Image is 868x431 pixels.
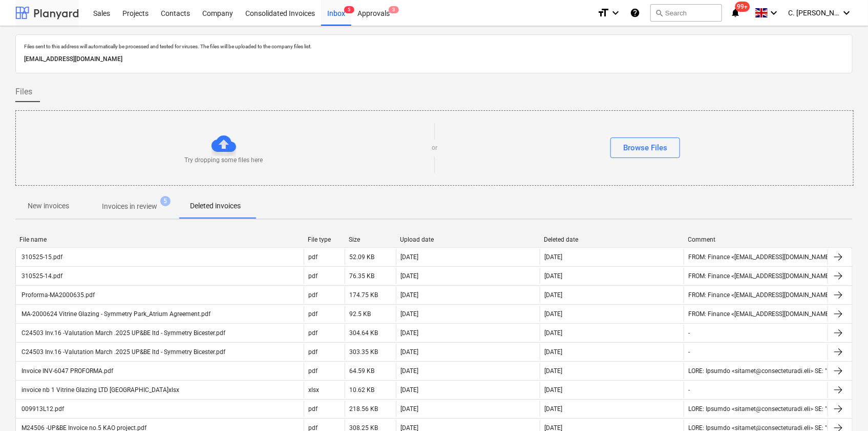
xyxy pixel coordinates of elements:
p: Invoices in review [102,201,157,212]
div: 303.35 KB [349,348,378,356]
div: [DATE] [400,367,418,375]
div: Deleted date [544,236,680,243]
span: 99+ [735,2,750,12]
i: keyboard_arrow_down [768,7,780,19]
span: 5 [344,6,354,13]
div: Try dropping some files hereorBrowse Files [15,110,854,186]
span: Files [15,86,32,98]
div: [DATE] [544,291,562,299]
div: [DATE] [544,405,562,413]
div: 310525-14.pdf [20,272,62,280]
div: File name [19,236,300,243]
span: search [655,9,663,17]
p: Try dropping some files here [185,156,263,165]
div: [DATE] [544,348,562,356]
div: [DATE] [544,367,562,375]
span: C. [PERSON_NAME] [788,9,839,17]
div: 174.75 KB [349,291,378,299]
div: pdf [308,367,317,375]
div: Browse Files [623,141,667,154]
div: 218.56 KB [349,405,378,413]
button: Browse Files [610,138,680,158]
div: 52.09 KB [349,253,374,261]
span: 5 [160,196,171,206]
div: [DATE] [544,253,562,261]
p: Files sent to this address will automatically be processed and tested for viruses. The files will... [24,43,844,50]
div: pdf [308,348,317,356]
div: [DATE] [544,310,562,318]
p: or [432,144,437,152]
div: Proforma-MA2000635.pdf [20,291,95,299]
div: 92.5 KB [349,310,371,318]
div: 310525-15.pdf [20,253,62,261]
div: Upload date [400,236,536,243]
div: pdf [308,310,317,318]
div: pdf [308,329,317,337]
div: 009913L12.pdf [20,405,64,413]
div: [DATE] [544,329,562,337]
div: [DATE] [544,272,562,280]
i: notifications [730,7,740,19]
div: pdf [308,253,317,261]
div: C24503 Inv.16 -Valutation March .2025 UP&BE ltd - Symmetry Bicester.pdf [20,348,225,356]
div: - [688,386,690,394]
div: [DATE] [400,329,418,337]
div: [DATE] [400,272,418,280]
div: [DATE] [400,348,418,356]
button: Search [650,4,722,22]
div: C24503 Inv.16 -Valutation March .2025 UP&BE ltd - Symmetry Bicester.pdf [20,329,225,337]
i: format_size [597,7,609,19]
div: pdf [308,272,317,280]
div: xlsx [308,386,319,394]
div: 10.62 KB [349,386,374,394]
div: Comment [688,236,824,243]
p: New invoices [28,201,69,211]
div: [DATE] [544,386,562,394]
div: File type [308,236,341,243]
div: [DATE] [400,310,418,318]
div: [DATE] [400,291,418,299]
div: 64.59 KB [349,367,374,375]
div: 304.64 KB [349,329,378,337]
p: [EMAIL_ADDRESS][DOMAIN_NAME] [24,54,844,65]
div: [DATE] [400,386,418,394]
div: pdf [308,291,317,299]
i: keyboard_arrow_down [840,7,853,19]
div: invoice nb 1 Vitrine Glazing LTD [GEOGRAPHIC_DATA]xlsx [20,386,179,394]
div: 76.35 KB [349,272,374,280]
i: keyboard_arrow_down [609,7,622,19]
p: Deleted invoices [190,201,241,211]
div: - [688,329,690,337]
span: 3 [389,6,399,13]
div: - [688,348,690,356]
div: pdf [308,405,317,413]
div: Size [349,236,392,243]
div: MA-2000624 Vitrine Glazing - Symmetry Park_Atrium Agreement.pdf [20,310,210,318]
div: [DATE] [400,405,418,413]
div: Invoice INV-6047 PROFORMA.pdf [20,367,113,375]
div: [DATE] [400,253,418,261]
i: Knowledge base [630,7,640,19]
